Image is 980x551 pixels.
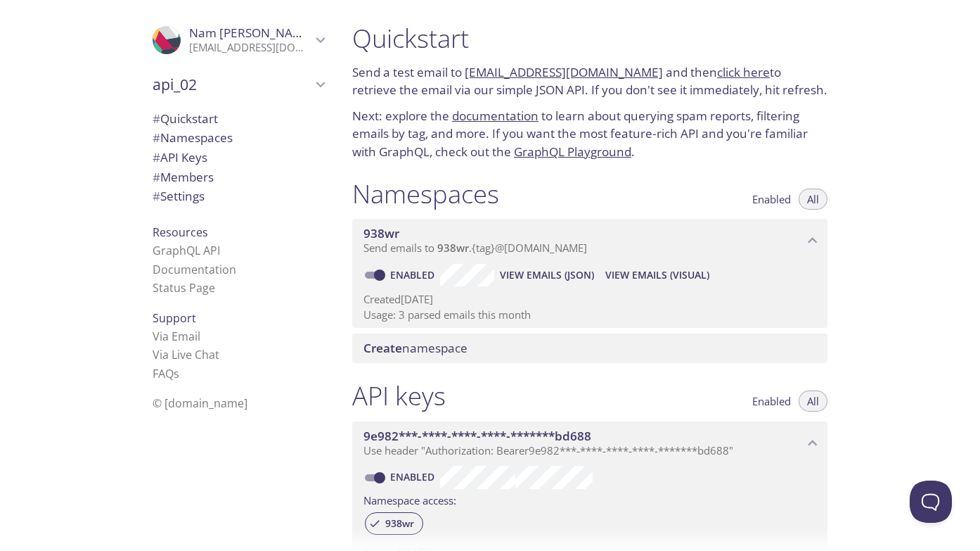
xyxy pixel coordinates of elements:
span: Namespaces [153,129,233,146]
a: [EMAIL_ADDRESS][DOMAIN_NAME] [465,64,663,80]
div: Namespaces [141,128,335,148]
a: Via Live Chat [153,347,219,362]
span: Settings [153,188,205,204]
span: © [DOMAIN_NAME] [153,395,247,411]
div: 938wr namespace [352,219,827,262]
a: Enabled [388,470,440,483]
span: 938wr [437,241,469,255]
span: Members [153,169,214,185]
div: api_02 [141,66,335,103]
span: View Emails (Visual) [605,267,709,284]
a: FAQ [153,366,179,381]
button: Enabled [744,391,799,412]
span: Send emails to . {tag} @[DOMAIN_NAME] [363,241,587,255]
a: GraphQL Playground [514,144,631,160]
h1: API keys [352,380,446,412]
span: Support [153,310,196,326]
span: View Emails (JSON) [500,267,594,284]
span: api_02 [153,75,311,94]
a: Status Page [153,280,215,296]
p: [EMAIL_ADDRESS][DOMAIN_NAME] [189,41,311,55]
button: Enabled [744,189,799,210]
div: Nam Kevin [141,17,335,63]
span: Quickstart [153,110,218,127]
div: API Keys [141,148,335,167]
button: View Emails (Visual) [600,264,715,286]
span: API Keys [153,149,207,165]
span: # [153,169,160,185]
span: Create [363,340,402,356]
span: 938wr [377,517,423,530]
a: click here [717,64,770,80]
h1: Namespaces [352,178,499,210]
div: Team Settings [141,186,335,206]
a: Enabled [388,268,440,281]
iframe: Help Scout Beacon - Open [910,481,952,523]
div: Create namespace [352,334,827,363]
div: Members [141,167,335,187]
h1: Quickstart [352,23,827,54]
span: s [174,366,179,381]
a: GraphQL API [153,243,220,258]
button: All [799,189,827,210]
p: Send a test email to and then to retrieve the email via our simple JSON API. If you don't see it ... [352,63,827,99]
span: # [153,149,160,165]
span: 938wr [363,225,399,241]
a: Documentation [153,262,236,277]
p: Usage: 3 parsed emails this month [363,308,816,322]
span: # [153,188,160,204]
button: View Emails (JSON) [494,264,600,286]
a: Via Email [153,329,200,344]
label: Namespace access: [363,489,456,509]
span: # [153,110,160,127]
span: # [153,129,160,146]
span: Resources [153,224,208,240]
p: Next: explore the to learn about querying spam reports, filtering emails by tag, and more. If you... [352,107,827,161]
span: Nam [PERSON_NAME] [189,25,314,41]
div: Quickstart [141,109,335,129]
button: All [799,391,827,412]
div: 938wr [365,512,423,535]
span: namespace [363,340,468,356]
a: documentation [452,108,539,124]
p: Created [DATE] [363,292,816,307]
